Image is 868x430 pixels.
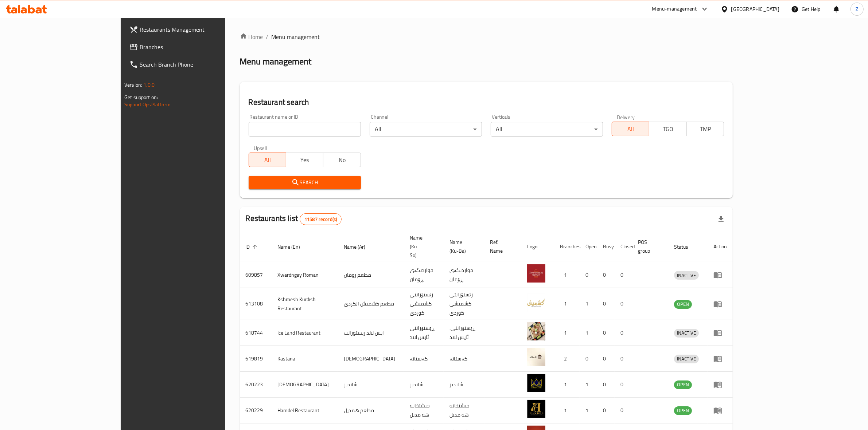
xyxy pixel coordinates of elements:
span: Branches [140,43,260,51]
a: Search Branch Phone [124,56,266,73]
img: Kshmesh Kurdish Restaurant [527,293,545,312]
span: TMP [690,124,721,134]
td: 0 [580,262,597,288]
td: .ڕێستۆرانتی ئایس لاند [444,320,484,346]
img: Shandiz [527,374,545,392]
span: Status [674,242,698,251]
span: Search Branch Phone [140,60,260,69]
td: Hamdel Restaurant [272,398,338,423]
img: Xwardngay Roman [527,264,545,283]
img: Ice Land Restaurant [527,322,545,340]
td: خواردنگەی ڕۆمان [444,262,484,288]
img: Kastana [527,348,545,366]
td: 1 [554,262,580,288]
div: Menu-management [652,5,697,13]
td: [DEMOGRAPHIC_DATA] [338,346,404,372]
td: 0 [597,288,615,320]
span: Name (Ku-So) [410,233,435,260]
span: No [326,155,358,165]
td: 0 [597,398,615,423]
a: Branches [124,38,266,56]
div: Menu [713,354,727,363]
button: TGO [649,122,686,136]
span: TGO [652,124,684,134]
span: OPEN [674,300,692,308]
button: TMP [686,122,724,136]
span: ID [246,242,260,251]
span: Name (En) [278,242,310,251]
span: All [615,124,646,134]
img: Hamdel Restaurant [527,400,545,418]
div: All [370,122,482,137]
td: 1 [580,288,597,320]
div: Menu [713,271,727,279]
div: All [491,122,603,137]
span: Yes [289,155,320,165]
span: OPEN [674,380,692,389]
div: OPEN [674,300,692,309]
th: Branches [554,231,580,262]
h2: Restaurant search [249,97,724,108]
span: Version: [124,80,142,90]
td: 1 [554,372,580,398]
span: Z [856,5,859,13]
div: Menu [713,406,727,415]
th: Busy [597,231,615,262]
th: Closed [615,231,632,262]
td: شانديز [444,372,484,398]
td: 0 [597,346,615,372]
h2: Restaurants list [246,213,342,225]
span: Get support on: [124,92,158,102]
td: 1 [580,398,597,423]
span: Ref. Name [490,238,513,255]
nav: breadcrumb [240,32,733,41]
span: Name (Ar) [344,242,375,251]
div: [GEOGRAPHIC_DATA] [731,5,779,13]
td: Ice Land Restaurant [272,320,338,346]
td: 0 [615,398,632,423]
td: 1 [580,320,597,346]
td: مطعم كشميش الكردي [338,288,404,320]
th: Open [580,231,597,262]
td: کەستانە [404,346,444,372]
td: ايس لاند ريستورانت [338,320,404,346]
span: OPEN [674,406,692,415]
td: 0 [615,262,632,288]
a: Support.OpsPlatform [124,100,171,109]
button: Yes [286,153,323,167]
div: Total records count [300,213,342,225]
td: 0 [615,346,632,372]
span: 1.0.0 [143,80,155,90]
span: Name (Ku-Ba) [449,238,476,255]
div: Menu [713,380,727,389]
td: 1 [554,288,580,320]
td: Kastana [272,346,338,372]
span: Restaurants Management [140,25,260,34]
span: POS group [638,238,659,255]
span: INACTIVE [674,329,699,337]
td: ڕێستۆرانتی ئایس لاند [404,320,444,346]
span: INACTIVE [674,271,699,280]
span: All [252,155,283,165]
td: 0 [597,320,615,346]
td: 1 [554,398,580,423]
button: Search [249,176,361,189]
td: رێستۆرانتی کشمیشى كوردى [404,288,444,320]
td: 1 [580,372,597,398]
td: مطعم همديل [338,398,404,423]
label: Delivery [617,114,635,119]
div: Export file [712,210,730,228]
h2: Menu management [240,56,312,67]
button: All [612,122,649,136]
span: INACTIVE [674,355,699,363]
td: [DEMOGRAPHIC_DATA] [272,372,338,398]
li: / [266,32,269,41]
td: 0 [615,372,632,398]
td: خواردنگەی ڕۆمان [404,262,444,288]
td: 0 [615,288,632,320]
a: Restaurants Management [124,21,266,38]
